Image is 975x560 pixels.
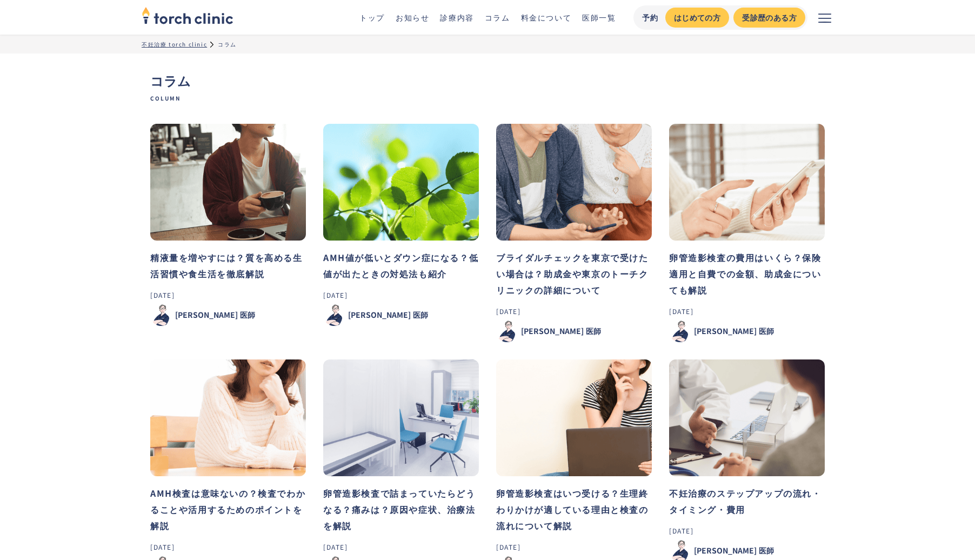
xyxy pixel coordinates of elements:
[496,124,652,342] a: ブライダルチェックを東京で受けたい場合は？助成金や東京のトーチクリニックの詳細について[DATE][PERSON_NAME]医師
[150,249,306,282] h3: 精液量を増やすには？質を高める生活習慣や食生活を徹底解説
[496,306,652,316] div: [DATE]
[642,12,659,23] div: 予約
[240,309,255,321] div: 医師
[142,3,233,27] img: torch clinic
[175,309,238,321] div: [PERSON_NAME]
[150,485,306,534] h3: AMH検査は意味ないの？検査でわかることや活用するためのポイントを解説
[496,485,652,534] h3: 卵管造影検査はいつ受ける？生理終わりかけが適している理由と検査の流れについて解説
[669,249,825,298] h3: 卵管造影検査の費用はいくら？保険適用と自費での金額、助成金についても解説
[665,8,729,28] a: はじめての方
[742,12,797,23] div: 受診歴のある方
[323,124,479,326] a: AMH値が低いとダウン症になる？低値が出たときの対処法も紹介[DATE][PERSON_NAME]医師
[694,545,757,556] div: [PERSON_NAME]
[485,12,510,23] a: コラム
[669,526,825,536] div: [DATE]
[759,545,774,556] div: 医師
[150,95,825,102] span: Column
[694,325,757,337] div: [PERSON_NAME]
[348,309,411,321] div: [PERSON_NAME]
[582,12,616,23] a: 医師一覧
[669,124,825,342] a: 卵管造影検査の費用はいくら？保険適用と自費での金額、助成金についても解説[DATE][PERSON_NAME]医師
[142,8,233,27] a: home
[669,306,825,316] div: [DATE]
[674,12,720,23] div: はじめての方
[323,290,479,300] div: [DATE]
[733,8,805,28] a: 受診歴のある方
[150,542,306,552] div: [DATE]
[440,12,473,23] a: 診療内容
[150,124,306,326] a: 精液量を増やすには？質を高める生活習慣や食生活を徹底解説[DATE][PERSON_NAME]医師
[359,12,385,23] a: トップ
[496,249,652,298] h3: ブライダルチェックを東京で受けたい場合は？助成金や東京のトーチクリニックの詳細について
[150,71,825,102] h1: コラム
[669,485,825,517] h3: 不妊治療のステップアップの流れ・タイミング・費用
[521,325,584,337] div: [PERSON_NAME]
[759,325,774,337] div: 医師
[413,309,428,321] div: 医師
[323,485,479,534] h3: 卵管造影検査で詰まっていたらどうなる？痛みは？原因や症状、治療法を解説
[150,290,306,300] div: [DATE]
[323,542,479,552] div: [DATE]
[323,249,479,282] h3: AMH値が低いとダウン症になる？低値が出たときの対処法も紹介
[496,542,652,552] div: [DATE]
[396,12,429,23] a: お知らせ
[142,40,207,48] a: 不妊治療 torch clinic
[586,325,601,337] div: 医師
[218,40,237,48] div: コラム
[521,12,572,23] a: 料金について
